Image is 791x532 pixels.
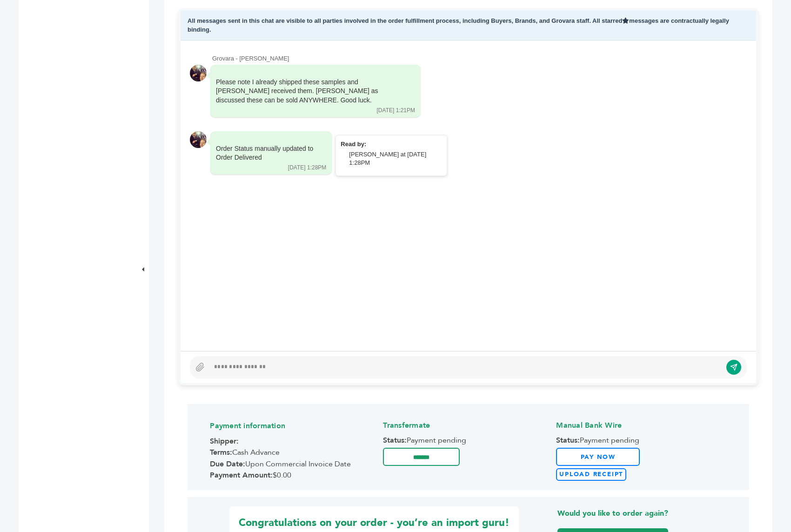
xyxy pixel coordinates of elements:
[216,78,402,105] div: Please note I already shipped these samples and [PERSON_NAME] received them. [PERSON_NAME] as dis...
[210,436,239,446] strong: Shipper:
[210,447,232,458] strong: Terms:
[210,459,245,469] strong: Due Date:
[383,435,407,445] strong: Status:
[556,435,580,445] strong: Status:
[383,435,553,445] span: Payment pending
[556,448,640,466] a: Pay Now
[210,470,273,480] strong: Payment Amount:
[556,435,726,445] span: Payment pending
[216,144,313,162] div: Order Status manually updated to Order Delivered
[210,459,380,469] span: Upon Commercial Invoice Date
[556,468,626,481] label: Upload Receipt
[210,470,380,480] span: $0.00
[556,413,726,435] h4: Manual Bank Wire
[383,413,553,435] h4: Transfermate
[288,164,326,172] div: [DATE] 1:28PM
[557,508,668,519] strong: Would you like to order again?
[210,414,380,436] h4: Payment information
[377,107,415,114] div: [DATE] 1:21PM
[212,54,747,63] div: Grovara - [PERSON_NAME]
[210,447,380,458] span: Cash Advance
[349,150,442,167] div: [PERSON_NAME] at [DATE] 1:28PM
[341,141,366,148] strong: Read by:
[181,11,756,40] div: All messages sent in this chat are visible to all parties involved in the order fulfillment proce...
